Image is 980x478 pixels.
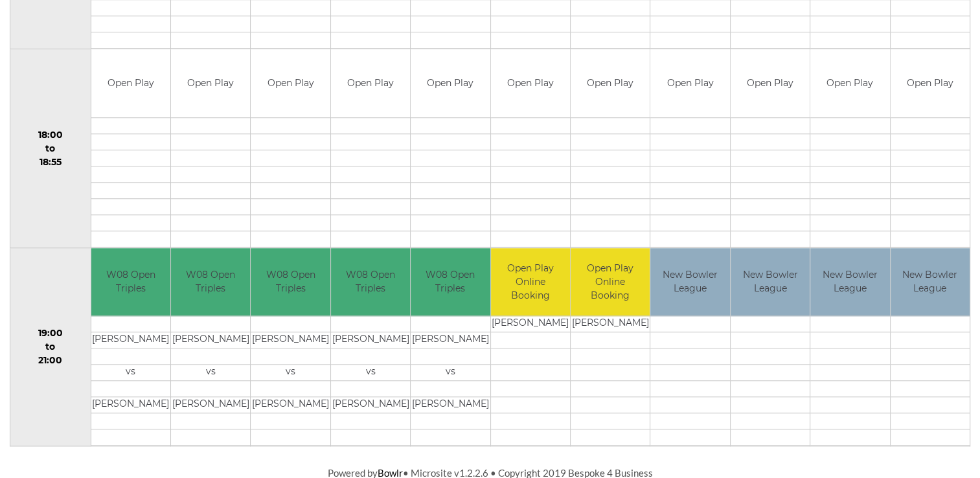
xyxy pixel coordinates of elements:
td: Open Play [91,49,170,117]
td: Open Play Online Booking [571,248,650,316]
td: Open Play [731,49,810,117]
td: Open Play [810,49,889,117]
td: [PERSON_NAME] [251,332,330,348]
td: Open Play Online Booking [491,248,570,316]
td: 18:00 to 18:55 [10,49,91,248]
td: W08 Open Triples [251,248,330,316]
td: [PERSON_NAME] [251,397,330,413]
td: W08 Open Triples [331,248,410,316]
td: [PERSON_NAME] [91,397,170,413]
td: [PERSON_NAME] [331,397,410,413]
td: Open Play [891,49,970,117]
td: W08 Open Triples [411,248,490,316]
td: Open Play [650,49,729,117]
td: [PERSON_NAME] [411,397,490,413]
td: vs [331,365,410,381]
td: vs [251,365,330,381]
td: vs [411,365,490,381]
td: vs [171,365,250,381]
td: Open Play [571,49,650,117]
td: vs [91,365,170,381]
td: W08 Open Triples [171,248,250,316]
td: [PERSON_NAME] [171,332,250,348]
td: New Bowler League [650,248,729,316]
td: [PERSON_NAME] [91,332,170,348]
td: 19:00 to 21:00 [10,247,91,446]
td: [PERSON_NAME] [411,332,490,348]
td: New Bowler League [731,248,810,316]
td: [PERSON_NAME] [171,397,250,413]
td: Open Play [491,49,570,117]
td: [PERSON_NAME] [331,332,410,348]
td: [PERSON_NAME] [491,316,570,332]
td: Open Play [251,49,330,117]
td: Open Play [411,49,490,117]
td: New Bowler League [810,248,889,316]
td: [PERSON_NAME] [571,316,650,332]
td: New Bowler League [891,248,970,316]
td: Open Play [171,49,250,117]
td: W08 Open Triples [91,248,170,316]
td: Open Play [331,49,410,117]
